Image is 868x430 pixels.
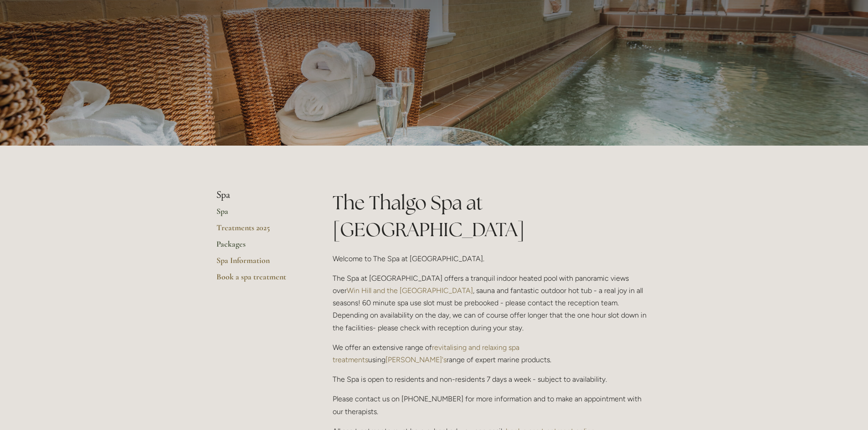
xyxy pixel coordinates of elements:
[216,223,303,239] a: Treatments 2025
[333,253,652,265] p: Welcome to The Spa at [GEOGRAPHIC_DATA].
[333,272,652,334] p: The Spa at [GEOGRAPHIC_DATA] offers a tranquil indoor heated pool with panoramic views over , sau...
[333,341,652,366] p: We offer an extensive range of using range of expert marine products.
[333,393,652,417] p: Please contact us on [PHONE_NUMBER] for more information and to make an appointment with our ther...
[333,373,652,385] p: The Spa is open to residents and non-residents 7 days a week - subject to availability.
[216,272,303,288] a: Book a spa treatment
[216,189,303,201] li: Spa
[216,206,303,223] a: Spa
[333,189,652,243] h1: The Thalgo Spa at [GEOGRAPHIC_DATA]
[385,355,447,364] a: [PERSON_NAME]'s
[216,255,303,272] a: Spa Information
[216,239,303,255] a: Packages
[347,286,473,295] a: Win Hill and the [GEOGRAPHIC_DATA]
